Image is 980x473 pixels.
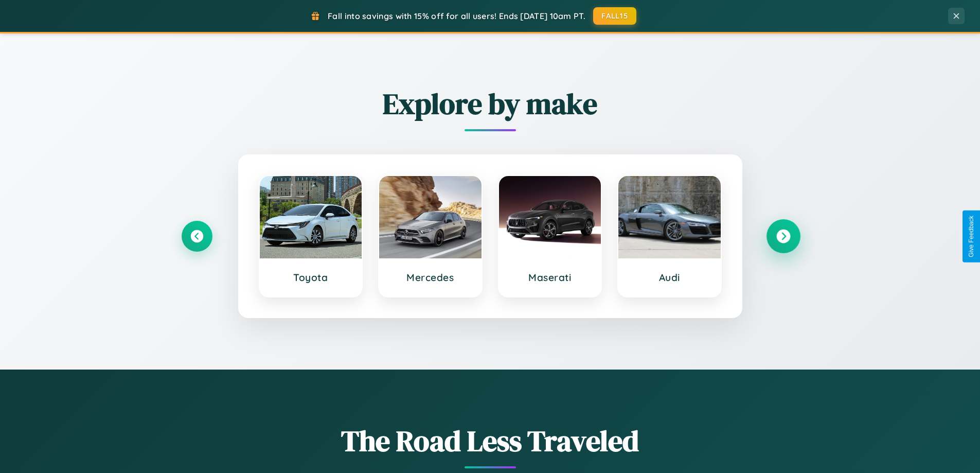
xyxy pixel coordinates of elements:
[593,7,636,25] button: FALL15
[182,84,799,124] h2: Explore by make
[328,11,585,21] span: Fall into savings with 15% off for all users! Ends [DATE] 10am PT.
[182,421,799,461] h1: The Road Less Traveled
[509,271,591,284] h3: Maserati
[629,271,710,284] h3: Audi
[270,271,352,284] h3: Toyota
[968,216,975,257] div: Give Feedback
[389,271,471,284] h3: Mercedes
